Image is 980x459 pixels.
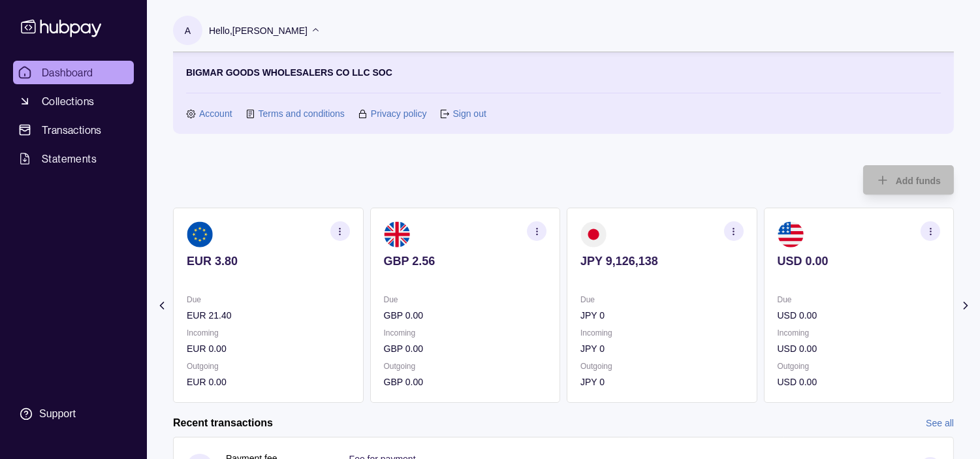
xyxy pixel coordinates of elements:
p: Incoming [187,326,350,340]
p: JPY 9,126,138 [580,254,744,268]
span: Dashboard [42,65,93,80]
p: A [185,24,191,38]
div: Support [39,407,76,421]
p: BIGMAR GOODS WHOLESALERS CO LLC SOC [186,65,392,80]
p: Outgoing [384,359,547,373]
p: GBP 2.56 [384,254,547,268]
img: eu [187,221,213,247]
p: USD 0.00 [778,375,941,389]
span: Statements [42,151,97,166]
p: Outgoing [580,359,744,373]
span: Transactions [42,122,102,138]
p: Hello, [PERSON_NAME] [209,24,308,38]
span: Collections [42,93,94,109]
img: jp [580,221,607,247]
a: Transactions [13,118,134,142]
a: Support [13,400,134,428]
a: Statements [13,147,134,170]
p: EUR 0.00 [187,375,350,389]
a: Sign out [452,106,486,121]
p: EUR 0.00 [187,341,350,356]
p: Due [384,293,547,307]
a: Collections [13,89,134,113]
p: Due [187,293,350,307]
h2: Recent transactions [173,416,273,430]
p: Due [580,293,744,307]
a: Account [199,106,232,121]
img: us [778,221,804,247]
p: USD 0.00 [778,341,941,356]
a: See all [926,416,954,430]
p: Due [778,293,941,307]
p: Incoming [778,326,941,340]
p: Incoming [580,326,744,340]
span: Add funds [896,176,941,186]
p: JPY 0 [580,341,744,356]
p: GBP 0.00 [384,375,547,389]
p: GBP 0.00 [384,341,547,356]
p: JPY 0 [580,308,744,323]
p: EUR 21.40 [187,308,350,323]
p: USD 0.00 [778,254,941,268]
button: Add funds [863,165,954,195]
a: Privacy policy [371,106,427,121]
a: Dashboard [13,61,134,84]
p: Incoming [384,326,547,340]
p: Outgoing [778,359,941,373]
a: Terms and conditions [259,106,345,121]
p: USD 0.00 [778,308,941,323]
p: GBP 0.00 [384,308,547,323]
p: JPY 0 [580,375,744,389]
p: EUR 3.80 [187,254,350,268]
img: gb [384,221,410,247]
p: Outgoing [187,359,350,373]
